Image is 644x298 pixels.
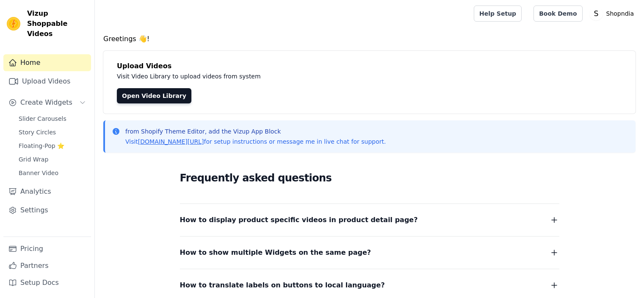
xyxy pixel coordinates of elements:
[180,170,559,187] h2: Frequently asked questions
[27,8,88,39] span: Vizup Shoppable Videos
[14,140,91,152] a: Floating-Pop ⭐
[3,183,91,200] a: Analytics
[180,279,385,291] span: How to translate labels on buttons to local language?
[180,214,418,226] span: How to display product specific videos in product detail page?
[603,6,637,21] p: Shopndia
[180,279,559,291] button: How to translate labels on buttons to local language?
[7,17,20,31] img: Vizup
[19,114,66,123] span: Slider Carousels
[19,155,48,164] span: Grid Wrap
[533,6,582,22] a: Book Demo
[474,6,522,22] a: Help Setup
[14,167,91,179] a: Banner Video
[3,274,91,291] a: Setup Docs
[3,94,91,111] button: Create Widgets
[180,214,559,226] button: How to display product specific videos in product detail page?
[20,97,72,108] span: Create Widgets
[19,169,58,177] span: Banner Video
[19,142,64,150] span: Floating-Pop ⭐
[3,202,91,219] a: Settings
[180,247,559,259] button: How to show multiple Widgets on the same page?
[19,128,56,136] span: Story Circles
[125,127,386,136] p: from Shopify Theme Editor, add the Vizup App Block
[589,6,637,21] button: S Shopndia
[117,61,622,71] h4: Upload Videos
[117,88,191,103] a: Open Video Library
[125,137,386,146] p: Visit for setup instructions or message me in live chat for support.
[138,138,204,145] a: [DOMAIN_NAME][URL]
[3,54,91,71] a: Home
[14,153,91,165] a: Grid Wrap
[180,247,371,259] span: How to show multiple Widgets on the same page?
[103,34,636,44] h4: Greetings 👋!
[3,257,91,274] a: Partners
[3,73,91,90] a: Upload Videos
[3,240,91,257] a: Pricing
[117,71,496,81] p: Visit Video Library to upload videos from system
[14,126,91,138] a: Story Circles
[14,113,91,125] a: Slider Carousels
[594,9,598,18] text: S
